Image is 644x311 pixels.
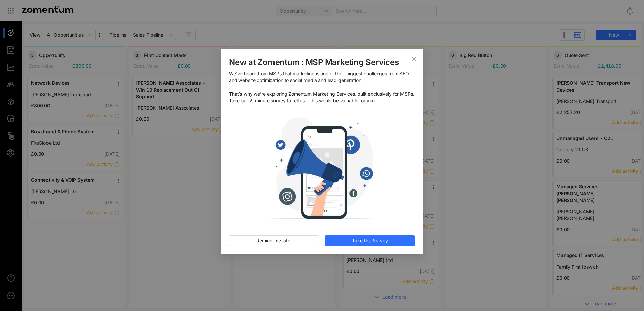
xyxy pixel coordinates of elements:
[325,235,415,246] button: Take the Survey
[229,70,415,104] span: We’ve heard from MSPs that marketing is one of their biggest challenges from SEO and website opti...
[229,57,415,68] span: New at Zomentum : MSP Marketing Services
[404,49,423,68] button: Close
[256,237,292,244] span: Remind me later
[229,235,319,246] button: Remind me later
[352,237,388,244] span: Take the Survey
[229,109,415,228] img: mobile-mark.jpg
